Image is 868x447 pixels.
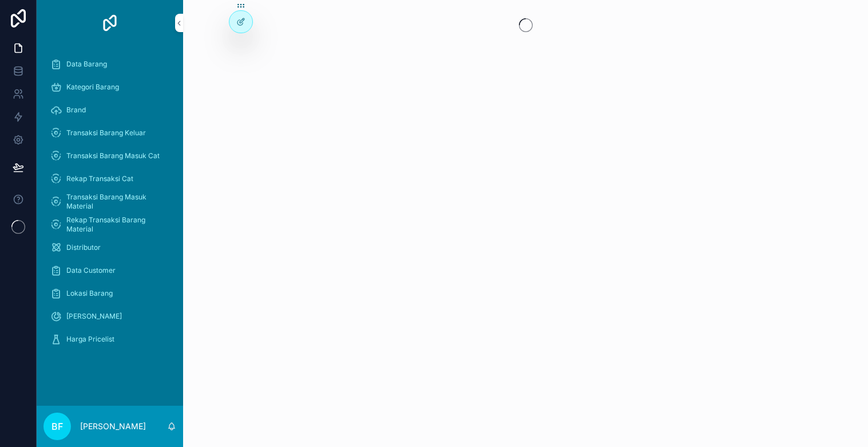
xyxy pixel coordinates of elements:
[66,174,133,183] span: Rekap Transaksi Cat
[66,243,101,252] span: Distributor
[101,14,119,32] img: App logo
[66,193,165,211] span: Transaksi Barang Masuk Material
[43,237,176,258] a: Distributor
[66,335,114,344] span: Harga Pricelist
[43,146,176,166] a: Transaksi Barang Masuk Cat
[66,151,160,160] span: Transaksi Barang Masuk Cat
[43,100,176,120] a: Brand
[43,283,176,304] a: Lokasi Barang
[43,123,176,143] a: Transaksi Barang Keluar
[66,105,86,115] span: Brand
[43,214,176,235] a: Rekap Transaksi Barang Material
[37,46,183,364] div: scrollable content
[66,83,119,92] span: Kategori Barang
[43,77,176,97] a: Kategori Barang
[43,54,176,74] a: Data Barang
[51,419,63,433] span: BF
[43,260,176,281] a: Data Customer
[66,312,122,321] span: [PERSON_NAME]
[43,329,176,350] a: Harga Pricelist
[66,60,107,69] span: Data Barang
[80,421,146,432] p: [PERSON_NAME]
[66,215,165,234] span: Rekap Transaksi Barang Material
[43,191,176,212] a: Transaksi Barang Masuk Material
[66,289,113,298] span: Lokasi Barang
[66,128,146,138] span: Transaksi Barang Keluar
[66,266,116,275] span: Data Customer
[43,306,176,327] a: [PERSON_NAME]
[43,168,176,189] a: Rekap Transaksi Cat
